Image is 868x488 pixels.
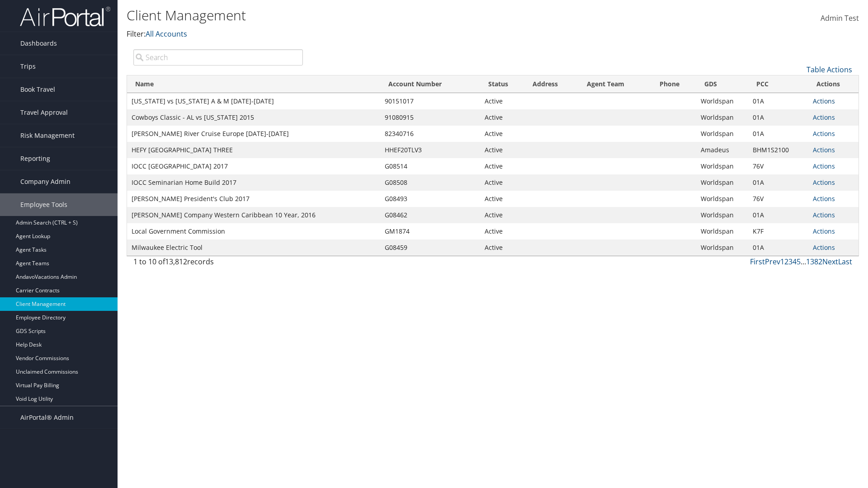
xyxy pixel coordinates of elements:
[696,191,748,207] td: Worldspan
[20,55,36,78] span: Trips
[480,207,525,223] td: Active
[748,109,808,126] td: 01A
[380,223,480,239] td: GM1874
[788,257,793,267] a: 3
[20,170,71,193] span: Company Admin
[808,75,859,93] th: Actions
[813,243,835,252] a: Actions
[20,6,110,27] img: airportal-logo.png
[127,93,380,109] td: [US_STATE] vs [US_STATE] A & M [DATE]-[DATE]
[801,257,806,267] span: …
[748,142,808,158] td: BHM1S2100
[127,158,380,174] td: IOCC [GEOGRAPHIC_DATA] 2017
[748,75,808,93] th: PCC
[696,207,748,223] td: Worldspan
[813,227,835,235] a: Actions
[748,174,808,191] td: 01A
[780,257,784,267] a: 1
[480,142,525,158] td: Active
[380,93,480,109] td: 90151017
[821,5,859,33] a: Admin Test
[127,109,380,126] td: Cowboys Classic - AL vs [US_STATE] 2015
[696,75,748,93] th: GDS
[380,158,480,174] td: G08514
[480,158,525,174] td: Active
[380,207,480,223] td: G08462
[20,78,55,101] span: Book Travel
[838,257,852,267] a: Last
[806,257,822,267] a: 1382
[813,211,835,219] a: Actions
[813,97,835,105] a: Actions
[133,49,303,66] input: Search
[127,75,380,93] th: Name: activate to sort column descending
[127,207,380,223] td: [PERSON_NAME] Company Western Caribbean 10 Year, 2016
[748,126,808,142] td: 01A
[127,126,380,142] td: [PERSON_NAME] River Cruise Europe [DATE]-[DATE]
[20,406,74,429] span: AirPortal® Admin
[696,174,748,191] td: Worldspan
[20,124,75,147] span: Risk Management
[765,257,780,267] a: Prev
[696,158,748,174] td: Worldspan
[797,257,801,267] a: 5
[696,109,748,126] td: Worldspan
[813,194,835,203] a: Actions
[127,223,380,239] td: Local Government Commission
[748,239,808,256] td: 01A
[380,239,480,256] td: G08459
[793,257,797,267] a: 4
[380,191,480,207] td: G08493
[480,126,525,142] td: Active
[696,126,748,142] td: Worldspan
[813,145,835,154] a: Actions
[127,28,615,40] p: Filter:
[127,191,380,207] td: [PERSON_NAME] President's Club 2017
[480,191,525,207] td: Active
[748,191,808,207] td: 76V
[127,174,380,191] td: IOCC Seminarian Home Build 2017
[696,239,748,256] td: Worldspan
[20,101,68,124] span: Travel Approval
[784,257,788,267] a: 2
[813,129,835,138] a: Actions
[380,126,480,142] td: 82340716
[696,142,748,158] td: Amadeus
[380,142,480,158] td: HHEF20TLV3
[480,223,525,239] td: Active
[480,239,525,256] td: Active
[822,257,838,267] a: Next
[165,257,187,267] span: 13,812
[748,207,808,223] td: 01A
[20,147,50,170] span: Reporting
[127,142,380,158] td: HEFY [GEOGRAPHIC_DATA] THREE
[807,65,852,75] a: Table Actions
[748,223,808,239] td: K7F
[524,75,579,93] th: Address
[813,178,835,187] a: Actions
[380,109,480,126] td: 91080915
[20,32,57,55] span: Dashboards
[20,193,67,216] span: Employee Tools
[813,162,835,170] a: Actions
[146,29,187,39] a: All Accounts
[696,223,748,239] td: Worldspan
[748,93,808,109] td: 01A
[696,93,748,109] td: Worldspan
[748,158,808,174] td: 76V
[480,93,525,109] td: Active
[750,257,765,267] a: First
[480,75,525,93] th: Status: activate to sort column ascending
[380,75,480,93] th: Account Number: activate to sort column ascending
[821,13,859,23] span: Admin Test
[133,256,303,272] div: 1 to 10 of records
[127,239,380,256] td: Milwaukee Electric Tool
[480,174,525,191] td: Active
[813,113,835,122] a: Actions
[651,75,696,93] th: Phone
[579,75,651,93] th: Agent Team
[480,109,525,126] td: Active
[127,6,615,25] h1: Client Management
[380,174,480,191] td: G08508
